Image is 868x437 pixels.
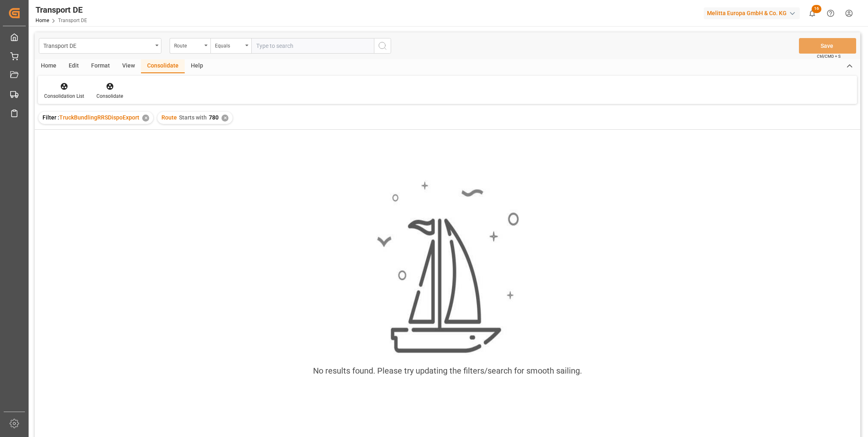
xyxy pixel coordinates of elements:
div: ✕ [142,115,149,122]
span: TruckBundlingRRSDispoExport [59,114,139,121]
button: Help Center [821,4,840,23]
div: ✕ [221,115,228,122]
span: Starts with [179,114,207,121]
div: Help [185,59,209,73]
div: No results found. Please try updating the filters/search for smooth sailing. [313,365,582,377]
span: 16 [812,5,821,13]
span: Ctrl/CMD + S [817,53,841,59]
div: Edit [63,59,85,73]
div: Format [85,59,116,73]
button: show 16 new notifications [803,4,821,23]
div: Melitta Europa GmbH & Co. KG [704,7,800,19]
div: View [116,59,141,73]
span: 780 [209,114,219,121]
div: Transport DE [43,40,152,50]
div: Route [174,40,202,50]
img: smooth_sailing.jpeg [376,180,519,355]
button: Melitta Europa GmbH & Co. KG [704,5,803,21]
div: Equals [215,40,243,50]
div: Transport DE [36,4,87,16]
a: Home [36,18,49,23]
div: Consolidate [141,59,185,73]
div: Consolidate [96,92,123,100]
button: open menu [210,38,251,54]
button: Save [799,38,856,54]
span: Route [161,114,177,121]
button: open menu [39,38,161,54]
button: open menu [170,38,210,54]
div: Home [35,59,63,73]
input: Type to search [251,38,374,54]
span: Filter : [43,114,59,121]
div: Consolidation List [44,92,84,100]
button: search button [374,38,391,54]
